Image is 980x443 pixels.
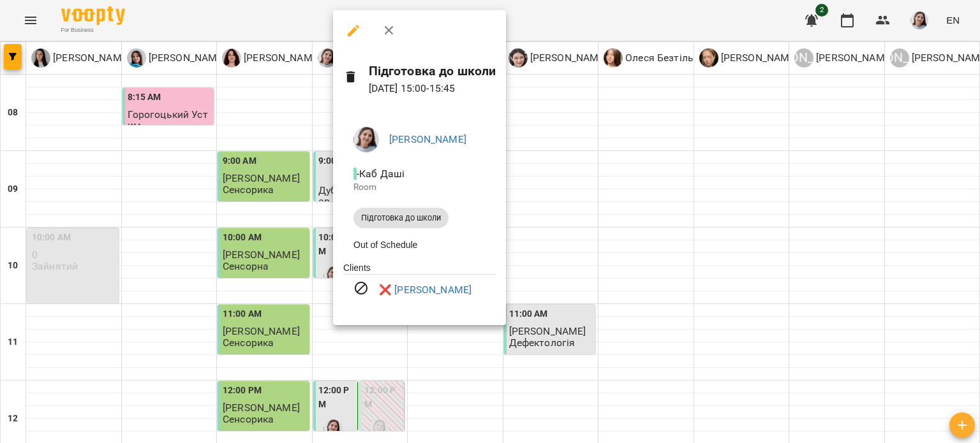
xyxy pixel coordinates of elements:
span: Підготовка до школи [353,212,449,224]
img: 6242ec16dc90ad4268c72ceab8d6e351.jpeg [353,127,379,152]
p: Room [353,181,486,194]
a: [PERSON_NAME] [389,133,466,145]
li: Out of Schedule [343,233,496,256]
h6: Підготовка до школи [369,61,496,81]
ul: Clients [343,261,496,310]
a: ❌ [PERSON_NAME] [379,282,471,298]
svg: Visit canceled [353,280,369,296]
p: [DATE] 15:00 - 15:45 [369,81,496,96]
span: - Каб Даші [353,168,408,180]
